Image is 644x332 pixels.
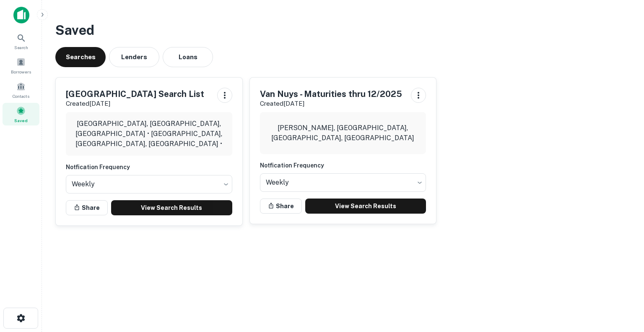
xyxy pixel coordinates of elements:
a: Saved [3,103,39,125]
button: Share [66,200,108,215]
h6: Notfication Frequency [260,161,426,170]
button: Loans [163,47,213,67]
div: Without label [66,173,232,196]
h3: Saved [55,20,631,40]
p: [PERSON_NAME], [GEOGRAPHIC_DATA], [GEOGRAPHIC_DATA], [GEOGRAPHIC_DATA] [267,123,420,143]
span: Contacts [13,93,29,99]
iframe: Chat Widget [602,265,644,305]
button: Share [260,199,302,214]
span: Saved [14,117,28,124]
button: Lenders [109,47,159,67]
a: Borrowers [3,54,39,77]
p: Created [DATE] [66,99,204,109]
h5: [GEOGRAPHIC_DATA] Search List [66,88,204,100]
a: View Search Results [111,200,232,215]
span: Borrowers [11,68,31,75]
h5: Van Nuys - Maturities thru 12/2025 [260,88,402,100]
h6: Notfication Frequency [66,162,232,172]
a: Search [3,30,39,52]
div: Without label [260,171,426,194]
p: Created [DATE] [260,99,402,109]
img: capitalize-icon.png [13,7,29,24]
p: [GEOGRAPHIC_DATA], [GEOGRAPHIC_DATA], [GEOGRAPHIC_DATA] • [GEOGRAPHIC_DATA], [GEOGRAPHIC_DATA], [... [73,119,226,149]
button: Searches [55,47,106,67]
span: Search [14,44,28,51]
a: Contacts [3,78,39,101]
a: View Search Results [305,199,426,214]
